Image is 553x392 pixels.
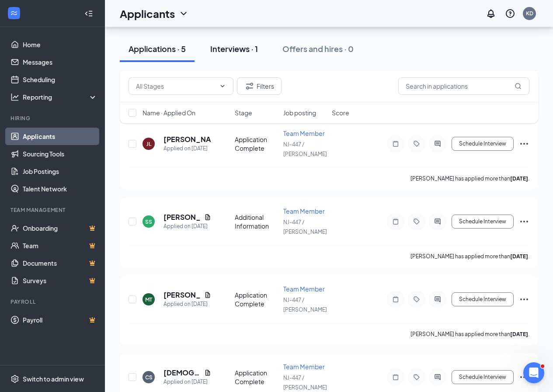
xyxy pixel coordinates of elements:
div: Applied on [DATE] [163,222,211,231]
a: Scheduling [23,71,97,88]
b: [DATE] [510,331,528,337]
div: SS [145,218,152,225]
svg: Filter [244,81,255,91]
div: Applied on [DATE] [163,300,211,309]
svg: Analysis [10,93,19,101]
svg: Note [390,374,401,381]
span: Team Member [283,129,325,137]
button: Schedule Interview [452,215,514,229]
a: PayrollCrown [23,311,97,329]
a: Messages [23,53,97,71]
svg: Document [204,291,211,298]
button: Schedule Interview [452,137,514,151]
div: Application Complete [235,291,278,308]
b: [DATE] [510,253,528,260]
svg: Tag [411,218,422,225]
div: Team Management [10,206,96,214]
div: CS [145,374,153,381]
div: Switch to admin view [23,375,84,383]
div: Application Complete [235,368,278,386]
a: Sourcing Tools [23,145,97,163]
b: [DATE] [510,175,528,182]
svg: Tag [411,140,422,147]
div: Applications · 5 [129,43,186,54]
a: SurveysCrown [23,272,97,289]
p: [PERSON_NAME] has applied more than . [410,330,529,338]
svg: Note [390,218,401,225]
div: Application Complete [235,135,278,153]
svg: ActiveChat [432,374,443,381]
svg: ChevronDown [219,83,226,90]
svg: WorkstreamLogo [10,9,18,17]
span: Name · Applied On [143,108,195,117]
span: Team Member [283,285,325,293]
p: [PERSON_NAME] has applied more than . [410,253,529,260]
svg: Note [390,296,401,303]
button: Schedule Interview [452,292,514,306]
svg: Notifications [486,8,496,19]
a: TeamCrown [23,237,97,254]
h5: [PERSON_NAME] [163,290,201,300]
span: Team Member [283,363,325,371]
div: Interviews · 1 [210,43,258,54]
div: JL [146,140,151,148]
svg: Ellipses [519,216,529,227]
svg: Ellipses [519,139,529,149]
div: KD [526,10,533,17]
svg: MagnifyingGlass [515,83,522,90]
a: Talent Network [23,180,97,198]
button: Filter Filters [237,77,282,95]
svg: Tag [411,374,422,381]
button: Schedule Interview [452,370,514,384]
div: Reporting [23,93,98,101]
div: Applied on [DATE] [163,144,211,153]
h5: [DEMOGRAPHIC_DATA][PERSON_NAME] [163,368,201,378]
a: OnboardingCrown [23,219,97,237]
svg: Ellipses [519,294,529,305]
svg: ChevronDown [178,8,189,19]
span: Job posting [283,108,316,117]
svg: Document [204,369,211,376]
svg: ActiveChat [432,140,443,147]
a: DocumentsCrown [23,254,97,272]
input: All Stages [136,81,216,91]
iframe: Intercom live chat [523,362,544,383]
div: Offers and hires · 0 [282,43,354,54]
span: NJ-447 / [PERSON_NAME] [283,297,327,313]
svg: Document [204,214,211,221]
span: NJ-447 / [PERSON_NAME] [283,141,327,157]
h5: [PERSON_NAME] [163,212,201,222]
svg: Ellipses [519,372,529,382]
div: Additional Information [235,213,278,230]
svg: Collapse [84,9,93,18]
svg: ActiveChat [432,296,443,303]
svg: Settings [10,375,19,383]
span: Stage [235,108,252,117]
span: NJ-447 / [PERSON_NAME] [283,375,327,391]
span: Score [332,108,349,117]
a: Home [23,36,97,53]
svg: Tag [411,296,422,303]
div: Hiring [10,114,96,122]
a: Job Postings [23,163,97,180]
span: Team Member [283,207,325,215]
h1: Applicants [120,6,175,21]
div: Applied on [DATE] [163,378,211,386]
a: Applicants [23,128,97,145]
h5: [PERSON_NAME] [163,135,211,144]
svg: Note [390,140,401,147]
span: NJ-447 / [PERSON_NAME] [283,219,327,235]
p: [PERSON_NAME] has applied more than . [410,175,529,182]
div: Payroll [10,298,96,305]
svg: QuestionInfo [505,8,515,19]
svg: ActiveChat [432,218,443,225]
div: MT [145,296,152,303]
input: Search in applications [398,77,529,95]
